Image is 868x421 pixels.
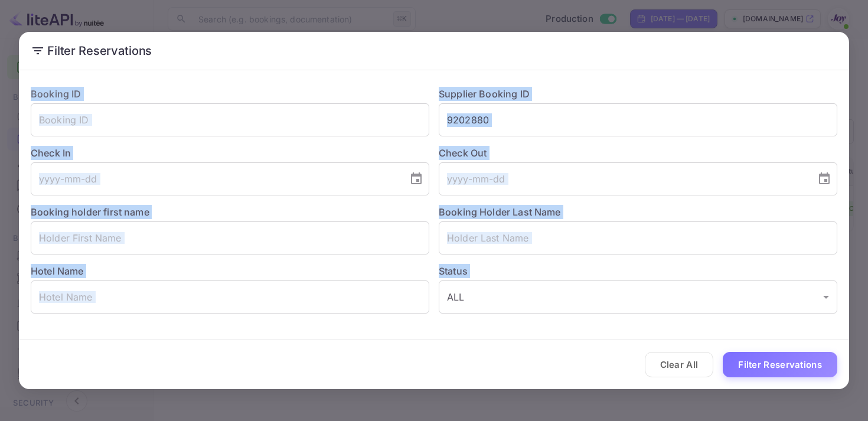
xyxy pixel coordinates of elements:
[31,146,429,160] label: Check In
[31,221,429,254] input: Holder First Name
[31,265,84,277] label: Hotel Name
[31,88,81,100] label: Booking ID
[19,32,849,70] h2: Filter Reservations
[31,103,429,136] input: Booking ID
[439,88,530,100] label: Supplier Booking ID
[645,352,714,377] button: Clear All
[812,167,836,191] button: Choose date
[404,167,428,191] button: Choose date
[439,162,808,195] input: yyyy-mm-dd
[439,206,561,218] label: Booking Holder Last Name
[439,221,837,254] input: Holder Last Name
[31,206,149,218] label: Booking holder first name
[439,280,837,314] div: ALL
[439,264,837,278] label: Status
[723,352,837,377] button: Filter Reservations
[439,146,837,160] label: Check Out
[439,103,837,136] input: Supplier Booking ID
[31,280,429,314] input: Hotel Name
[31,162,400,195] input: yyyy-mm-dd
